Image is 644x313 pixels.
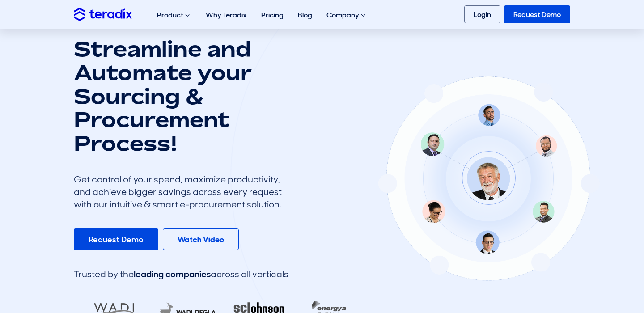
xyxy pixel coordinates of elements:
a: Why Teradix [199,1,254,29]
span: leading companies [134,268,211,280]
h1: Streamline and Automate your Sourcing & Procurement Process! [74,37,288,155]
div: Get control of your spend, maximize productivity, and achieve bigger savings across every request... [74,173,288,211]
div: Product [150,1,199,30]
a: Blog [291,1,319,29]
a: Watch Video [163,228,239,250]
div: Trusted by the across all verticals [74,268,288,280]
b: Watch Video [178,234,224,245]
a: Request Demo [504,5,570,23]
img: Teradix logo [74,8,132,21]
a: Request Demo [74,228,158,250]
a: Login [464,5,500,23]
a: Pricing [254,1,291,29]
div: Company [319,1,374,30]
